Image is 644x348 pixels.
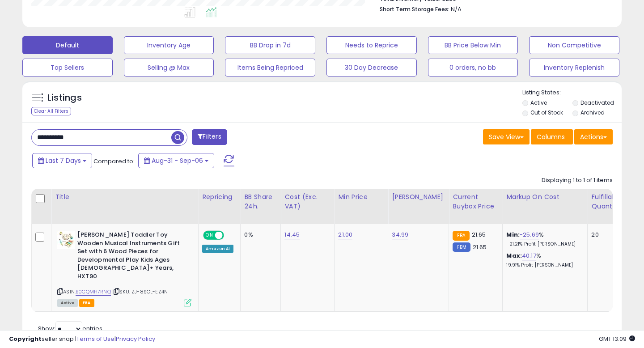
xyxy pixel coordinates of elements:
[244,192,277,211] div: BB Share 24h.
[152,156,203,165] span: Aug-31 - Sep-06
[506,230,520,239] b: Min:
[453,242,470,252] small: FBM
[38,324,102,333] span: Show: entries
[204,232,215,239] span: ON
[57,231,191,306] div: ASIN:
[202,192,237,202] div: Repricing
[55,192,195,202] div: Title
[580,99,614,106] label: Deactivated
[57,299,78,307] span: All listings currently available for purchase on Amazon
[192,129,227,145] button: Filters
[428,59,518,76] button: 0 orders, no bb
[591,192,622,211] div: Fulfillable Quantity
[392,230,408,239] a: 34.99
[530,109,563,116] label: Out of Stock
[225,59,315,76] button: Items Being Repriced
[202,245,233,253] div: Amazon AI
[542,176,613,185] div: Displaying 1 to 1 of 1 items
[506,262,580,268] p: 19.91% Profit [PERSON_NAME]
[76,335,114,343] a: Terms of Use
[453,192,499,211] div: Current Buybox Price
[522,251,536,260] a: 40.17
[284,230,300,239] a: 14.45
[22,36,113,54] button: Default
[529,36,619,54] button: Non Competitive
[580,109,605,116] label: Archived
[483,129,530,144] button: Save View
[380,5,449,13] b: Short Term Storage Fees:
[46,156,81,165] span: Last 7 Days
[574,129,613,144] button: Actions
[32,153,92,168] button: Last 7 Days
[47,92,82,104] h5: Listings
[522,89,622,97] p: Listing States:
[57,231,75,249] img: 41BeB93iytL._SL40_.jpg
[284,192,330,211] div: Cost (Exc. VAT)
[599,335,635,343] span: 2025-09-15 13:09 GMT
[472,230,486,239] span: 21.65
[506,241,580,247] p: -21.21% Profit [PERSON_NAME]
[326,36,417,54] button: Needs to Reprice
[76,288,111,296] a: B0CQMH7RNQ
[338,230,352,239] a: 21.00
[244,231,274,239] div: 0%
[531,129,573,144] button: Columns
[338,192,384,202] div: Min Price
[112,288,168,295] span: | SKU: ZJ-8SOL-EZ4N
[9,335,42,343] strong: Copyright
[451,5,462,13] span: N/A
[223,232,237,239] span: OFF
[326,59,417,76] button: 30 Day Decrease
[506,192,584,202] div: Markup on Cost
[506,231,580,247] div: %
[506,251,522,260] b: Max:
[503,189,588,224] th: The percentage added to the cost of goods (COGS) that forms the calculator for Min & Max prices.
[9,335,155,344] div: seller snap | |
[138,153,214,168] button: Aug-31 - Sep-06
[79,299,94,307] span: FBA
[453,231,469,241] small: FBA
[506,252,580,268] div: %
[116,335,155,343] a: Privacy Policy
[529,59,619,76] button: Inventory Replenish
[537,132,565,141] span: Columns
[530,99,547,106] label: Active
[93,157,135,166] span: Compared to:
[124,36,214,54] button: Inventory Age
[22,59,113,76] button: Top Sellers
[473,243,487,251] span: 21.65
[124,59,214,76] button: Selling @ Max
[31,107,71,115] div: Clear All Filters
[392,192,445,202] div: [PERSON_NAME]
[77,231,186,283] b: [PERSON_NAME] Toddler Toy Wooden Musical Instruments Gift Set with 6 Wood Pieces for Developmenta...
[591,231,619,239] div: 20
[225,36,315,54] button: BB Drop in 7d
[428,36,518,54] button: BB Price Below Min
[520,230,539,239] a: -25.69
